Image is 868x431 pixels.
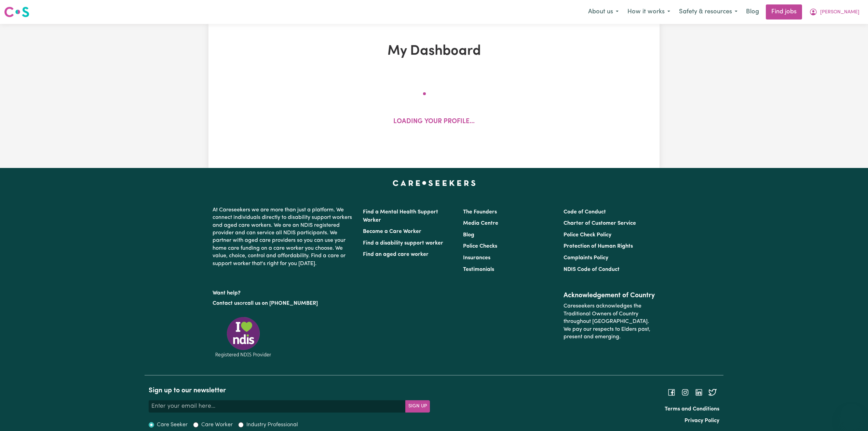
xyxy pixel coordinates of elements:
a: Careseekers home page [393,180,476,186]
a: Testimonials [463,267,494,272]
a: Careseekers logo [4,4,29,20]
img: Registered NDIS provider [213,316,274,358]
a: Find jobs [766,4,802,19]
a: Blog [463,232,474,238]
a: Media Centre [463,221,498,226]
h2: Acknowledgement of Country [564,291,655,300]
p: or [213,297,355,310]
h2: Sign up to our newsletter [149,387,430,395]
a: Terms and Conditions [665,406,719,412]
a: Privacy Policy [684,418,719,423]
a: Code of Conduct [564,209,606,215]
label: Industry Professional [246,421,298,429]
a: Follow Careseekers on LinkedIn [695,390,703,395]
img: Careseekers logo [4,6,29,18]
a: Blog [742,4,763,19]
label: Care Worker [201,421,233,429]
a: Charter of Customer Service [564,221,636,226]
a: Follow Careseekers on Facebook [667,390,676,395]
button: About us [584,5,623,19]
button: How it works [623,5,675,19]
p: At Careseekers we are more than just a platform. We connect individuals directly to disability su... [213,204,355,270]
p: Want help? [213,287,355,297]
a: Contact us [213,301,240,306]
a: Become a Care Worker [363,229,421,234]
a: Find an aged care worker [363,252,429,257]
a: The Founders [463,209,497,215]
a: call us on [PHONE_NUMBER] [245,301,318,306]
a: Protection of Human Rights [564,244,633,249]
a: NDIS Code of Conduct [564,267,620,272]
a: Find a disability support worker [363,240,443,246]
a: Complaints Policy [564,255,608,261]
a: Find a Mental Health Support Worker [363,209,438,223]
h1: My Dashboard [288,43,580,60]
a: Police Check Policy [564,232,611,238]
input: Enter your email here... [149,400,406,413]
button: My Account [805,5,864,19]
a: Insurances [463,255,490,261]
button: Safety & resources [675,5,742,19]
a: Police Checks [463,244,497,249]
span: [PERSON_NAME] [820,9,859,16]
iframe: Button to launch messaging window [841,404,863,426]
label: Care Seeker [157,421,188,429]
a: Follow Careseekers on Instagram [681,390,689,395]
button: Subscribe [405,400,430,413]
p: Careseekers acknowledges the Traditional Owners of Country throughout [GEOGRAPHIC_DATA]. We pay o... [564,300,655,343]
p: Loading your profile... [393,117,475,127]
a: Follow Careseekers on Twitter [708,390,717,395]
